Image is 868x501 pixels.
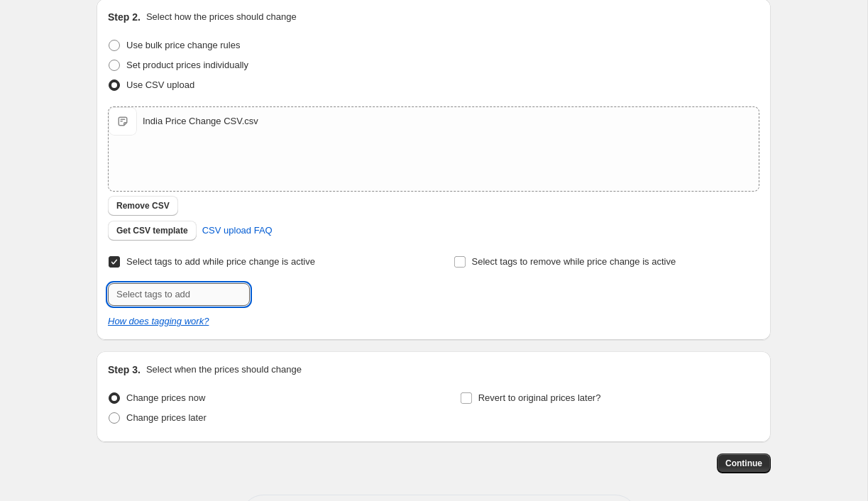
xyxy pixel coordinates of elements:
p: Select how the prices should change [146,10,297,24]
button: Continue [717,453,771,473]
span: Use bulk price change rules [126,40,240,50]
a: How does tagging work? [108,316,209,326]
a: CSV upload FAQ [194,219,281,242]
span: Change prices now [126,392,205,403]
span: Use CSV upload [126,79,194,90]
span: Remove CSV [116,200,170,211]
span: Select tags to add while price change is active [126,256,315,267]
span: Set product prices individually [126,60,248,70]
h2: Step 2. [108,10,141,24]
p: Select when the prices should change [146,363,302,377]
span: Revert to original prices later? [478,392,601,403]
span: Get CSV template [116,225,188,236]
span: Select tags to remove while price change is active [472,256,676,267]
h2: Step 3. [108,363,141,377]
span: CSV upload FAQ [202,224,273,238]
input: Select tags to add [108,283,250,306]
span: Change prices later [126,412,207,423]
span: Continue [725,458,762,469]
button: Remove CSV [108,196,178,216]
div: India Price Change CSV.csv [143,114,258,128]
button: Get CSV template [108,221,197,241]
